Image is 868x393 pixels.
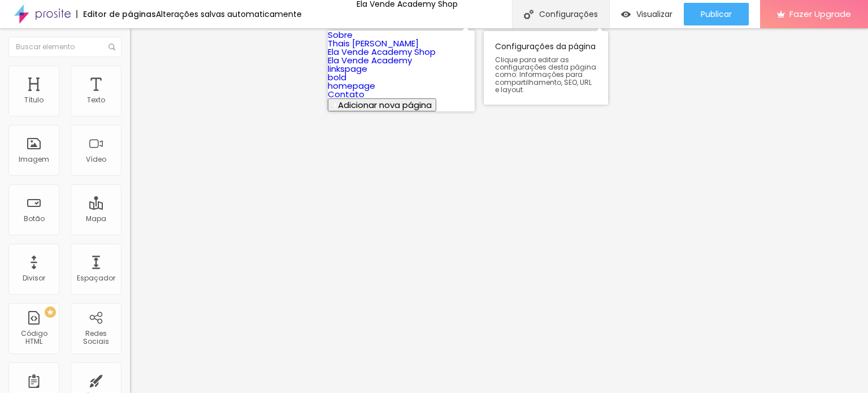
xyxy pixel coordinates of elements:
[24,96,44,104] div: Título
[789,9,851,19] span: Fazer Upgrade
[328,80,375,92] a: homepage
[328,37,419,49] a: Thais [PERSON_NAME]
[130,28,868,393] iframe: Editor
[86,156,106,163] div: Vídeo
[24,215,45,223] div: Botão
[621,10,631,19] img: view-1.svg
[19,156,49,163] div: Imagem
[156,10,302,18] div: Alterações salvas automaticamente
[73,330,118,346] div: Redes Sociais
[328,63,367,75] a: linkspage
[77,274,115,282] div: Espaçador
[86,215,106,223] div: Mapa
[328,88,364,100] a: Contato
[328,98,436,111] button: Adicionar nova página
[338,99,432,111] span: Adicionar nova página
[23,274,45,282] div: Divisor
[610,3,684,25] button: Visualizar
[8,37,121,57] input: Buscar elemento
[495,56,597,93] span: Clique para editar as configurações desta página como: Informações para compartilhamento, SEO, UR...
[87,96,105,104] div: Texto
[108,44,115,50] img: Icone
[76,10,156,18] div: Editor de páginas
[328,46,436,58] a: Ela Vende Academy Shop
[328,54,412,66] a: Ela Vende Academy
[328,71,346,83] a: bold
[684,3,749,25] button: Publicar
[328,29,353,41] a: Sobre
[11,330,56,346] div: Código HTML
[484,31,608,105] div: Configurações da página
[636,10,672,19] span: Visualizar
[524,10,533,19] img: Icone
[701,10,732,19] span: Publicar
